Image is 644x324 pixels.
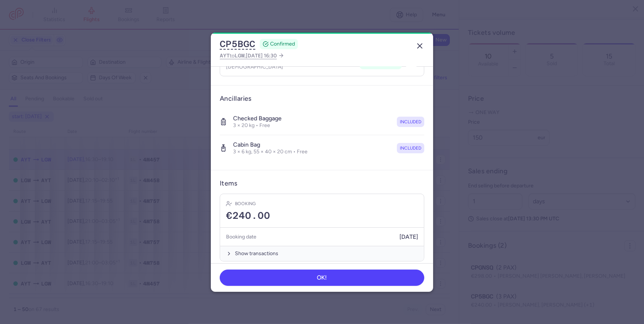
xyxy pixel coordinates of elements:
p: 3 × 20 kg • Free [233,122,282,129]
span: included [400,144,421,152]
span: included [400,118,421,126]
span: OK! [317,274,327,281]
span: €240.00 [226,210,270,221]
span: [DATE] [399,234,418,240]
p: 3 × 6 kg, 55 × 40 × 20 cm • Free [233,148,308,155]
h3: Ancillaries [220,94,424,103]
span: to , [220,51,277,60]
h4: Cabin bag [233,141,308,148]
h4: Booking [235,200,256,207]
span: CONFIRMED [270,40,295,48]
button: OK! [220,270,424,286]
span: LGW [235,53,245,59]
div: Booking€240.00 [220,194,424,228]
button: Show transactions [220,246,424,261]
span: AYT [220,53,230,59]
h3: Items [220,179,237,188]
span: [DATE] 16:30 [246,53,277,59]
button: CP5BGC [220,39,255,50]
h4: Checked baggage [233,115,282,122]
h5: Booking date [226,232,256,241]
a: AYTtoLGW,[DATE] 16:30 [220,51,284,60]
